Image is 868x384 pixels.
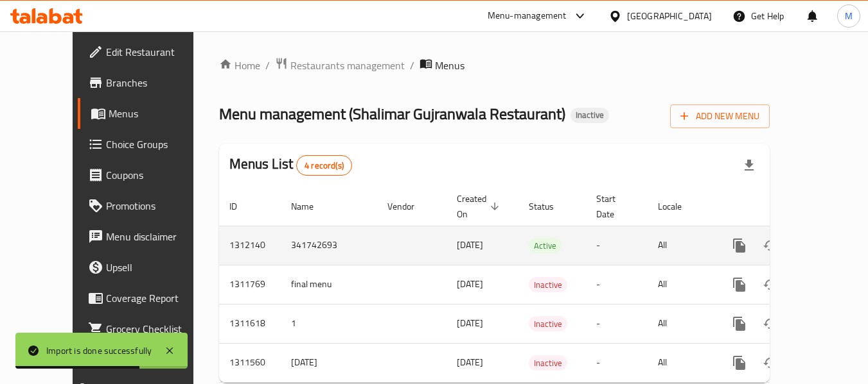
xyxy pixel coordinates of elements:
div: Import is done successfully [46,344,152,358]
span: Restaurants management [290,58,405,73]
a: Grocery Checklist [78,313,218,344]
span: Menus [109,106,208,121]
span: [DATE] [457,237,483,253]
span: Add New Menu [680,108,759,124]
span: Coverage Report [106,290,208,306]
button: Add New Menu [670,104,770,128]
td: All [648,265,714,304]
span: Choice Groups [106,137,208,152]
span: Grocery Checklist [106,321,208,337]
a: Branches [78,67,218,98]
span: Edit Restaurant [106,44,208,60]
td: 1311560 [219,343,281,382]
div: Menu-management [488,8,567,24]
button: more [724,347,755,378]
span: Start Date [596,191,632,222]
td: [DATE] [281,343,377,382]
span: Coupons [106,167,208,183]
span: Name [291,199,330,214]
td: 1311618 [219,304,281,343]
span: Inactive [529,278,567,292]
a: Menu disclaimer [78,221,218,252]
span: Locale [658,199,698,214]
button: more [724,230,755,261]
span: Vendor [387,199,431,214]
span: Branches [106,75,208,90]
td: - [586,265,648,304]
div: Total records count [296,155,352,176]
td: All [648,226,714,265]
a: Choice Groups [78,129,218,160]
a: Coverage Report [78,283,218,313]
a: Restaurants management [275,57,405,74]
th: Actions [714,187,858,226]
button: more [724,308,755,339]
span: Inactive [571,110,609,121]
h2: Menus List [229,154,352,176]
span: Menu disclaimer [106,229,208,244]
div: Export file [734,150,765,181]
span: Active [529,238,562,253]
a: Promotions [78,190,218,221]
span: 4 record(s) [297,160,351,172]
button: Change Status [755,269,786,300]
button: Change Status [755,308,786,339]
td: All [648,304,714,343]
span: Menus [435,58,465,73]
a: Edit Restaurant [78,37,218,67]
div: [GEOGRAPHIC_DATA] [627,9,712,23]
table: enhanced table [219,187,858,383]
span: Menu management ( Shalimar Gujranwala Restaurant ) [219,99,565,128]
td: 1311769 [219,265,281,304]
span: Status [529,199,571,214]
td: - [586,304,648,343]
td: 1 [281,304,377,343]
span: M [845,9,853,23]
li: / [410,58,414,73]
td: final menu [281,265,377,304]
td: 341742693 [281,226,377,265]
button: Change Status [755,347,786,378]
button: more [724,269,755,300]
span: Created On [457,191,503,222]
div: Inactive [529,277,567,292]
a: Coupons [78,160,218,190]
li: / [265,58,270,73]
span: ID [229,199,254,214]
a: Menus [78,98,218,129]
div: Inactive [571,108,609,123]
span: Inactive [529,356,567,371]
td: - [586,343,648,382]
span: [DATE] [457,354,483,371]
span: [DATE] [457,315,483,331]
a: Home [219,58,260,73]
span: Promotions [106,198,208,213]
div: Inactive [529,316,567,331]
a: Upsell [78,252,218,283]
td: - [586,226,648,265]
span: [DATE] [457,276,483,292]
span: Upsell [106,260,208,275]
td: 1312140 [219,226,281,265]
td: All [648,343,714,382]
nav: breadcrumb [219,57,770,74]
span: Inactive [529,317,567,331]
